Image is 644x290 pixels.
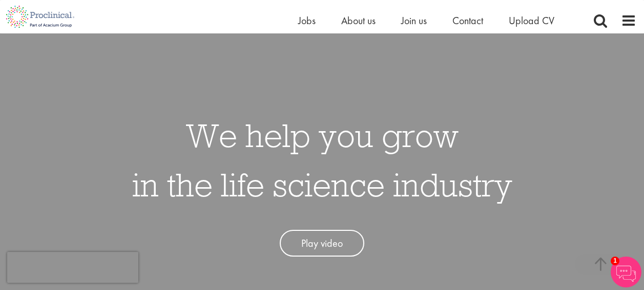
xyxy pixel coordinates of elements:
a: About us [341,14,376,27]
a: Play video [280,230,364,257]
img: Chatbot [611,257,641,287]
h1: We help you grow in the life science industry [132,111,512,209]
a: Jobs [298,14,316,27]
a: Upload CV [509,14,554,27]
a: Join us [401,14,427,27]
a: Contact [452,14,483,27]
span: 1 [611,257,619,265]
